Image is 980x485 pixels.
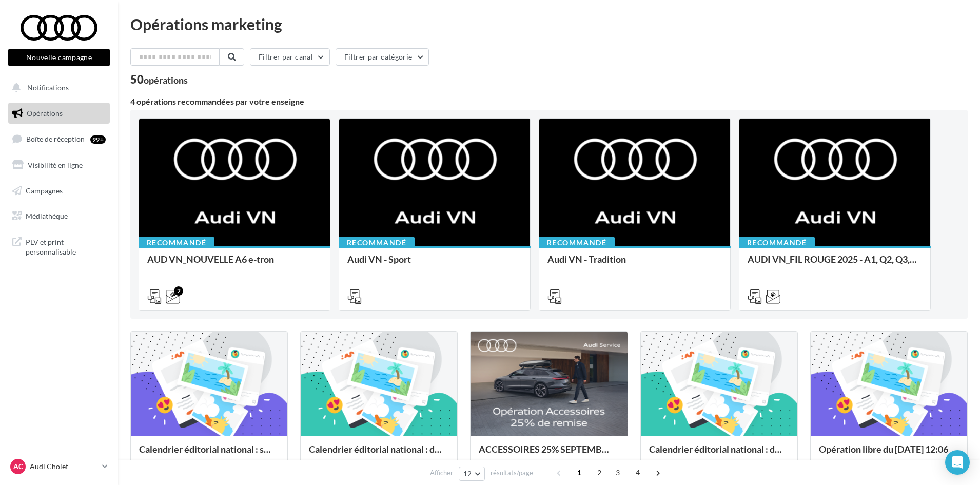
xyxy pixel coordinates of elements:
a: Visibilité en ligne [6,154,112,176]
a: Opérations [6,103,112,124]
span: Notifications [27,83,69,92]
div: opérations [144,75,188,85]
a: Médiathèque [6,205,112,227]
span: Campagnes [26,186,63,195]
div: Opération libre du [DATE] 12:06 [819,444,959,464]
div: Open Intercom Messenger [945,450,970,475]
span: PLV et print personnalisable [26,235,106,257]
a: AC Audi Cholet [8,457,110,476]
a: Campagnes [6,180,112,202]
button: Filtrer par catégorie [336,48,429,66]
span: AC [13,461,23,472]
div: Calendrier éditorial national : du 02.09 au 09.09 [649,444,789,464]
span: 3 [610,464,626,481]
p: Audi Cholet [30,461,98,472]
div: 2 [174,286,183,296]
span: Médiathèque [26,211,68,220]
span: 4 [630,464,646,481]
span: 1 [571,464,587,481]
span: Afficher [430,468,453,478]
div: Recommandé [139,237,214,248]
div: Recommandé [539,237,615,248]
div: 4 opérations recommandées par votre enseigne [130,98,968,106]
div: Recommandé [739,237,815,248]
button: Notifications [6,77,108,99]
div: AUDI VN_FIL ROUGE 2025 - A1, Q2, Q3, Q5 et Q4 e-tron [748,254,922,275]
div: ACCESSOIRES 25% SEPTEMBRE - AUDI SERVICE [479,444,619,464]
span: Boîte de réception [26,134,85,143]
span: Opérations [27,109,63,118]
div: AUD VN_NOUVELLE A6 e-tron [147,254,322,275]
a: Boîte de réception99+ [6,128,112,150]
span: 12 [463,470,472,478]
div: Audi VN - Sport [347,254,522,275]
span: Visibilité en ligne [28,161,83,169]
button: 12 [459,467,485,481]
div: Calendrier éditorial national : semaine du 08.09 au 14.09 [139,444,279,464]
div: Recommandé [339,237,415,248]
div: Calendrier éditorial national : du 02.09 au 15.09 [309,444,449,464]
div: 50 [130,74,188,85]
div: Audi VN - Tradition [547,254,722,275]
button: Filtrer par canal [250,48,330,66]
span: 2 [591,464,607,481]
button: Nouvelle campagne [8,49,110,66]
div: Opérations marketing [130,16,968,32]
a: PLV et print personnalisable [6,231,112,261]
div: 99+ [90,135,106,144]
span: résultats/page [491,468,533,478]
